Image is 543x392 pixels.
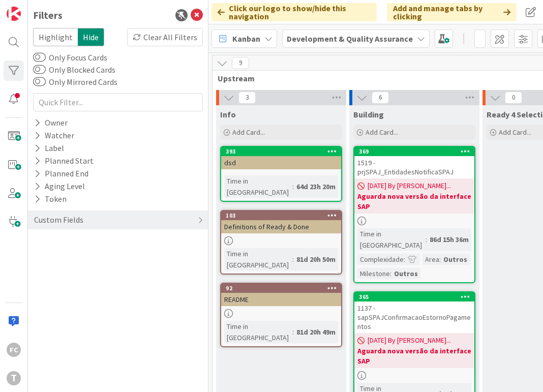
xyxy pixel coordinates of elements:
[404,254,405,265] span: :
[292,181,294,192] span: :
[33,129,75,142] div: Watcher
[232,128,265,137] span: Add Card...
[238,92,256,104] span: 3
[33,116,69,129] div: Owner
[127,28,203,46] div: Clear All Filters
[474,29,486,48] input: Quick Filter...
[220,109,236,119] span: Info
[33,180,86,193] div: Aging Level
[423,254,439,265] div: Area
[294,181,338,192] div: 64d 23h 20m
[221,293,341,306] div: README
[33,167,89,180] div: Planned End
[439,254,441,265] span: :
[232,57,249,69] span: 9
[212,3,377,21] div: Click our logo to show/hide this navigation
[78,28,104,46] span: Hide
[441,254,470,265] div: Outros
[354,147,474,156] div: 369
[357,254,404,265] div: Complexidade
[357,346,471,366] b: Aguarda nova versão da interface SAP
[354,292,474,333] div: 3651137 - sapSPAJConfirmacaoEstornoPagamentos
[357,191,471,212] b: Aguarda nova versão da interface SAP
[353,109,384,119] span: Building
[372,92,389,104] span: 6
[359,148,474,155] div: 369
[387,3,517,21] div: Add and manage tabs by clicking
[505,92,522,104] span: 0
[368,180,451,191] span: [DATE] By [PERSON_NAME]...
[499,128,531,137] span: Add Card...
[33,142,65,155] div: Label
[226,148,341,155] div: 393
[33,28,78,46] span: Highlight
[33,76,117,88] label: Only Mirrored Cards
[391,268,420,279] div: Outros
[33,214,84,226] div: Custom Fields
[368,335,451,346] span: [DATE] By [PERSON_NAME]...
[357,268,390,279] div: Milestone
[427,234,471,245] div: 86d 15h 36m
[354,301,474,333] div: 1137 - sapSPAJConfirmacaoEstornoPagamentos
[426,234,427,245] span: :
[7,7,21,21] img: Visit kanbanzone.com
[354,147,474,178] div: 3691519 - prjSPAJ_EntidadesNotificaSPAJ
[224,248,292,270] div: Time in [GEOGRAPHIC_DATA]
[294,254,338,265] div: 81d 20h 50m
[221,220,341,233] div: Definitions of Ready & Done
[226,285,341,292] div: 92
[359,293,474,300] div: 365
[353,146,475,283] a: 3691519 - prjSPAJ_EntidadesNotificaSPAJ[DATE] By [PERSON_NAME]...Aguarda nova versão da interface...
[354,156,474,178] div: 1519 - prjSPAJ_EntidadesNotificaSPAJ
[33,52,46,63] button: Only Focus Cards
[7,371,21,385] div: T
[221,211,341,220] div: 103
[33,93,203,111] input: Quick Filter...
[224,175,292,198] div: Time in [GEOGRAPHIC_DATA]
[7,343,21,357] div: FC
[366,128,398,137] span: Add Card...
[33,65,46,75] button: Only Blocked Cards
[33,155,95,167] div: Planned Start
[220,146,342,202] a: 393dsdTime in [GEOGRAPHIC_DATA]:64d 23h 20m
[33,64,115,76] label: Only Blocked Cards
[33,77,46,87] button: Only Mirrored Cards
[221,156,341,169] div: dsd
[221,147,341,156] div: 393
[224,321,292,343] div: Time in [GEOGRAPHIC_DATA]
[221,284,341,306] div: 92README
[287,34,413,44] b: Development & Quality Assurance
[294,326,338,338] div: 81d 20h 49m
[221,284,341,293] div: 92
[232,33,260,45] span: Kanban
[221,147,341,169] div: 393dsd
[226,212,341,219] div: 103
[292,254,294,265] span: :
[33,8,63,23] div: Filters
[220,283,342,347] a: 92READMETime in [GEOGRAPHIC_DATA]:81d 20h 49m
[390,268,391,279] span: :
[357,228,426,251] div: Time in [GEOGRAPHIC_DATA]
[292,326,294,338] span: :
[33,51,107,64] label: Only Focus Cards
[221,211,341,233] div: 103Definitions of Ready & Done
[354,292,474,301] div: 365
[33,193,68,205] div: Token
[220,210,342,275] a: 103Definitions of Ready & DoneTime in [GEOGRAPHIC_DATA]:81d 20h 50m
